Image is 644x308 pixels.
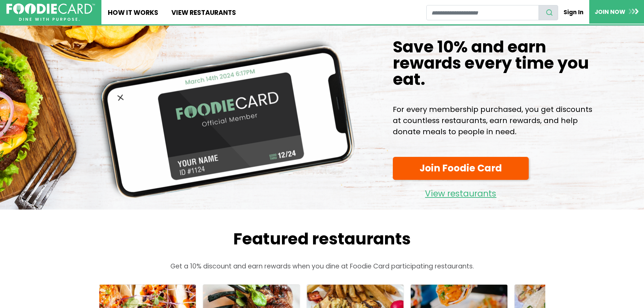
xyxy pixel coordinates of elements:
input: restaurant search [426,5,539,20]
h1: Save 10% and earn rewards every time you eat. [393,39,592,88]
img: FoodieCard; Eat, Drink, Save, Donate [6,3,95,21]
h2: Featured restaurants [86,229,559,249]
p: Get a 10% discount and earn rewards when you dine at Foodie Card participating restaurants. [86,262,559,271]
p: For every membership purchased, you get discounts at countless restaurants, earn rewards, and hel... [393,104,592,137]
a: View restaurants [393,183,529,200]
button: search [539,5,558,20]
a: Sign In [558,5,589,20]
a: Join Foodie Card [393,157,529,180]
